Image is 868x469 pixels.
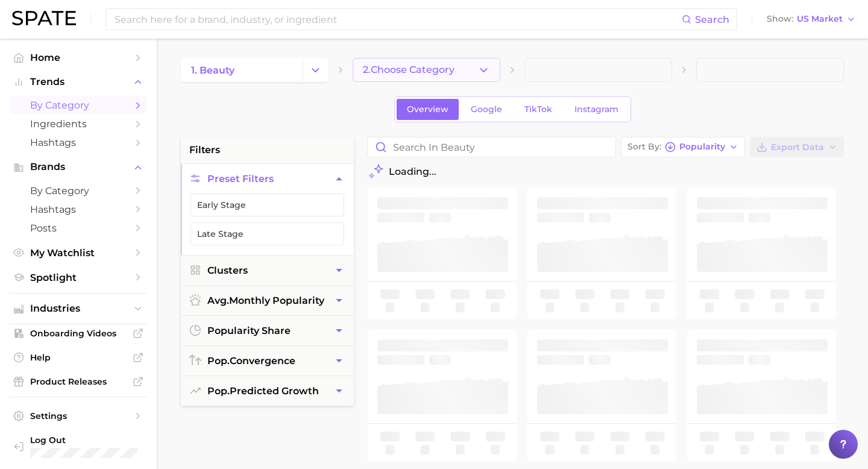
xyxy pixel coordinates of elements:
[10,181,147,200] a: by Category
[10,200,147,219] a: Hashtags
[10,73,147,91] button: Trends
[10,96,147,115] a: by Category
[30,99,127,111] span: by Category
[524,104,552,115] span: TikTok
[113,9,682,30] input: Search here for a brand, industry, or ingredient
[627,143,661,150] span: Sort By
[574,104,618,115] span: Instagram
[10,133,147,152] a: Hashtags
[10,244,147,262] a: My Watchlist
[10,431,147,462] a: Log out. Currently logged in with e-mail lhighfill@hunterpr.com.
[407,104,448,115] span: Overview
[389,166,436,177] span: Loading...
[797,16,843,22] span: US Market
[207,173,274,184] span: Preset Filters
[181,286,354,315] button: avg.monthly popularity
[764,11,859,27] button: ShowUS Market
[30,272,127,283] span: Spotlight
[181,256,354,285] button: Clusters
[30,118,127,130] span: Ingredients
[30,303,127,314] span: Industries
[10,348,147,367] a: Help
[10,48,147,67] a: Home
[207,385,319,397] span: predicted growth
[30,204,127,215] span: Hashtags
[30,376,127,387] span: Product Releases
[12,11,76,25] img: SPATE
[30,411,127,421] span: Settings
[30,137,127,148] span: Hashtags
[30,222,127,234] span: Posts
[353,58,500,82] button: 2.Choose Category
[10,158,147,176] button: Brands
[30,185,127,197] span: by Category
[207,265,248,276] span: Clusters
[30,77,127,87] span: Trends
[191,65,234,76] span: 1. beauty
[461,99,512,120] a: Google
[207,325,291,336] span: popularity share
[181,316,354,345] button: popularity share
[190,222,344,245] button: Late Stage
[181,164,354,194] button: Preset Filters
[10,407,147,425] a: Settings
[181,376,354,406] button: pop.predicted growth
[30,52,127,63] span: Home
[181,58,303,82] a: 1. beauty
[30,162,127,172] span: Brands
[397,99,459,120] a: Overview
[30,247,127,259] span: My Watchlist
[771,142,824,153] span: Export Data
[207,295,229,306] abbr: average
[564,99,629,120] a: Instagram
[514,99,562,120] a: TikTok
[207,295,324,306] span: monthly popularity
[621,137,745,157] button: Sort ByPopularity
[368,137,615,157] input: Search in beauty
[207,385,230,397] abbr: popularity index
[190,194,344,216] button: Early Stage
[363,65,454,75] span: 2. Choose Category
[30,435,137,445] span: Log Out
[695,14,729,25] span: Search
[10,115,147,133] a: Ingredients
[767,16,793,22] span: Show
[10,268,147,287] a: Spotlight
[10,219,147,238] a: Posts
[10,324,147,342] a: Onboarding Videos
[30,352,127,363] span: Help
[471,104,502,115] span: Google
[679,143,725,150] span: Popularity
[207,355,230,367] abbr: popularity index
[181,346,354,376] button: pop.convergence
[30,328,127,339] span: Onboarding Videos
[303,58,329,82] button: Change Category
[189,143,220,157] span: filters
[10,300,147,318] button: Industries
[207,355,295,367] span: convergence
[10,373,147,391] a: Product Releases
[750,137,844,157] button: Export Data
